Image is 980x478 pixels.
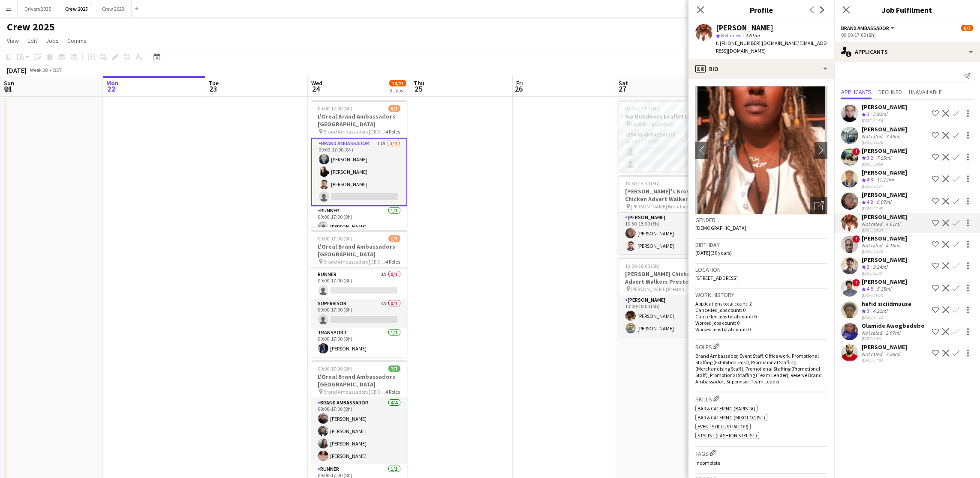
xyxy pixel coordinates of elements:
[695,320,827,326] p: Worked jobs count: 0
[4,79,14,87] span: Sun
[841,25,896,31] button: Brand Ambassador
[862,213,907,221] div: [PERSON_NAME]
[862,300,911,308] div: hafid siciidmuuse
[695,86,827,214] img: Crew avatar or photo
[862,357,907,363] div: [DATE] 07:43
[318,365,353,372] span: 09:00-17:00 (8h)
[695,326,827,333] p: Worked jobs total count: 0
[695,275,738,281] span: [STREET_ADDRESS]
[841,25,889,31] span: Brand Ambassador
[862,103,907,111] div: [PERSON_NAME]
[625,180,660,187] span: 10:30-15:30 (5h)
[310,84,322,94] span: 24
[311,398,407,464] app-card-role: Brand Ambassador4/409:00-17:00 (8h)[PERSON_NAME][PERSON_NAME][PERSON_NAME][PERSON_NAME]
[862,293,907,298] div: [DATE] 15:23
[852,279,860,287] span: !
[311,243,407,258] h3: L'Oreal Brand Ambassadors [GEOGRAPHIC_DATA]
[688,59,834,79] div: Bio
[388,105,400,112] span: 6/7
[834,4,980,15] h3: Job Fulfilment
[619,113,715,120] h3: Go Outdoors Leafletting
[697,405,755,412] span: Bar & Catering (Barista)
[42,35,62,46] a: Jobs
[695,249,732,256] span: [DATE] (30 years)
[716,24,773,32] div: [PERSON_NAME]
[631,203,689,210] span: [PERSON_NAME] Brentford
[878,89,902,95] span: Declined
[311,230,407,357] app-job-card: 09:00-17:00 (8h)1/7L'Oreal Brand Ambassadors [GEOGRAPHIC_DATA] Brand Ambassadors [GEOGRAPHIC_DATA...
[695,342,827,351] h3: Roles
[862,278,907,285] div: [PERSON_NAME]
[716,40,761,46] span: t. [PHONE_NUMBER]
[311,299,407,328] app-card-role: Supervisor4A0/109:00-17:00 (8h)
[7,21,55,33] h1: Crew 2025
[53,67,62,73] div: BST
[867,154,873,161] span: 3.2
[7,37,19,45] span: View
[311,113,407,128] h3: L'Oreal Brand Ambassadors [GEOGRAPHIC_DATA]
[28,67,50,73] span: Week 38
[834,42,980,62] div: Applicants
[631,286,685,292] span: [PERSON_NAME] Preston
[884,221,902,227] div: 4.61mi
[716,40,827,54] span: | [DOMAIN_NAME][EMAIL_ADDRESS][DOMAIN_NAME]
[311,206,407,235] app-card-role: Runner1/109:00-17:00 (8h)[PERSON_NAME]
[516,79,523,87] span: Fri
[18,0,58,17] button: Drivers 2025
[884,351,902,357] div: 7.26mi
[311,79,322,87] span: Wed
[388,235,400,242] span: 1/7
[318,105,353,112] span: 09:00-17:00 (8h)
[841,89,872,95] span: Applicants
[389,80,406,86] span: 14/21
[862,206,907,211] div: [DATE] 07:45
[390,87,406,94] div: 3 Jobs
[386,128,400,135] span: 4 Roles
[386,258,400,265] span: 4 Roles
[412,84,424,94] span: 25
[324,389,386,395] span: Brand Ambassadors [GEOGRAPHIC_DATA]
[867,308,869,314] span: 3
[721,32,742,39] span: Not rated
[695,300,827,307] p: Applications total count: 2
[961,25,973,31] span: 6/7
[862,343,907,351] div: [PERSON_NAME]
[875,176,896,184] div: 11.12mi
[311,328,407,357] app-card-role: Transport1/109:00-17:00 (8h)[PERSON_NAME]
[862,270,907,276] div: [DATE] 11:47
[884,133,902,140] div: 7.45mi
[862,140,907,145] div: [DATE] 16:05
[619,295,715,337] app-card-role: [PERSON_NAME]2/213:00-18:00 (5h)[PERSON_NAME][PERSON_NAME]
[695,216,827,224] h3: Gender
[867,199,873,205] span: 4.2
[862,315,911,320] div: [DATE] 17:22
[515,84,523,94] span: 26
[386,389,400,395] span: 4 Roles
[862,184,907,189] div: [DATE] 10:37
[862,227,907,233] div: [DATE] 14:30
[311,270,407,299] app-card-role: Runner3A0/109:00-17:00 (8h)
[884,330,902,336] div: 2.07mi
[862,351,884,357] div: Not rated
[862,147,907,154] div: [PERSON_NAME]
[619,130,715,172] app-card-role: Brand Ambassador1A0/209:00-17:00 (8h)
[862,125,907,133] div: [PERSON_NAME]
[875,199,893,206] div: 6.07mi
[862,169,907,176] div: [PERSON_NAME]
[697,414,765,421] span: Bar & Catering (Mixologist)
[871,308,889,315] div: 4.22mi
[695,291,827,299] h3: Work history
[3,84,14,94] span: 21
[619,175,715,254] app-job-card: 10:30-15:30 (5h)2/2[PERSON_NAME]'s Brown Chicken Advert Walkers Brentford [PERSON_NAME] Brentford...
[862,221,884,227] div: Not rated
[695,448,827,457] h3: Tags
[862,242,884,249] div: Not rated
[324,128,386,135] span: Brand Ambassadors [GEOGRAPHIC_DATA]
[695,307,827,313] p: Cancelled jobs count: 0
[311,100,407,227] app-job-card: 09:00-17:00 (8h)6/7L'Oreal Brand Ambassadors [GEOGRAPHIC_DATA] Brand Ambassadors [GEOGRAPHIC_DATA...
[852,235,860,243] span: !
[67,37,87,45] span: Comms
[862,133,884,140] div: Not rated
[695,394,827,403] h3: Skills
[697,432,757,439] span: Stylist (Fashion Stylist)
